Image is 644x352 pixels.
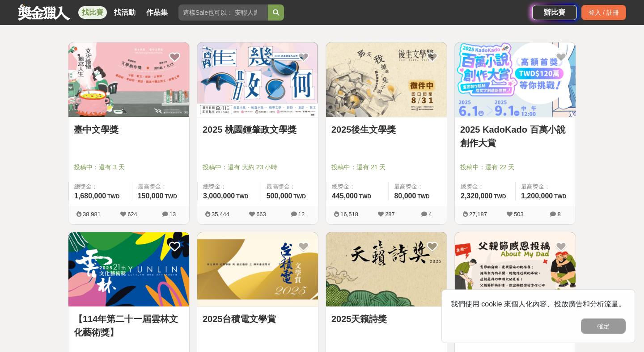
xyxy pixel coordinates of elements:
div: 登入 / 註冊 [581,5,626,20]
span: TWD [294,193,306,200]
span: TWD [236,193,248,200]
span: TWD [107,193,119,200]
a: 2025台積電文學賞 [203,312,313,326]
a: 2025後生文學獎 [331,123,441,136]
button: 確定 [581,318,626,334]
span: 投稿中：還有 22 天 [460,163,570,172]
span: 總獎金： [332,182,383,191]
span: 150,000 [138,192,164,200]
a: 作品集 [143,6,171,19]
a: Cover Image [455,232,576,307]
a: 辦比賽 [532,5,577,20]
span: TWD [494,193,506,200]
span: 3,000,000 [203,192,235,200]
a: 找比賽 [78,6,107,19]
span: 總獎金： [203,182,255,191]
span: 38,981 [83,211,101,218]
img: Cover Image [68,232,189,307]
span: 13 [169,211,176,218]
a: 找活動 [110,6,139,19]
span: 4 [428,211,432,218]
img: Cover Image [455,42,576,117]
input: 這樣Sale也可以： 安聯人壽創意銷售法募集 [178,4,268,21]
a: 2025 KadoKado 百萬小說創作大賞 [460,123,570,150]
span: TWD [554,193,566,200]
a: Cover Image [68,232,189,307]
img: Cover Image [455,232,576,307]
a: 臺中文學獎 [74,123,184,136]
span: 最高獎金： [394,182,441,191]
img: Cover Image [326,42,447,117]
span: 500,000 [267,192,292,200]
a: Cover Image [326,232,447,307]
span: 503 [514,211,524,218]
span: 2,320,000 [461,192,492,200]
span: 1,200,000 [521,192,553,200]
span: 最高獎金： [267,182,313,191]
img: Cover Image [197,42,318,117]
span: 總獎金： [461,182,510,191]
span: 80,000 [394,192,416,200]
a: 2025天籟詩獎 [331,312,441,326]
span: 最高獎金： [138,182,184,191]
span: 445,000 [332,192,358,200]
span: 最高獎金： [521,182,570,191]
span: 12 [298,211,305,218]
span: 投稿中：還有 3 天 [74,163,184,172]
img: Cover Image [326,232,447,307]
span: 27,187 [469,211,487,218]
span: 投稿中：還有 大約 23 小時 [203,163,313,172]
a: 【114年第二十一屆雲林文化藝術獎】 [74,312,184,339]
img: Cover Image [197,232,318,307]
span: 1,680,000 [74,192,106,200]
a: 2025 桃園鍾肇政文學獎 [203,123,313,136]
span: 287 [385,211,395,218]
span: 我們使用 cookie 來個人化內容、投放廣告和分析流量。 [451,300,626,308]
span: 總獎金： [74,182,127,191]
img: Cover Image [68,42,189,117]
span: 8 [557,211,560,218]
span: 16,518 [340,211,358,218]
span: 624 [127,211,137,218]
span: 35,444 [212,211,229,218]
span: TWD [417,193,429,200]
span: 投稿中：還有 21 天 [331,163,441,172]
span: 663 [256,211,266,218]
a: Cover Image [197,232,318,307]
span: TWD [359,193,371,200]
span: TWD [165,193,177,200]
